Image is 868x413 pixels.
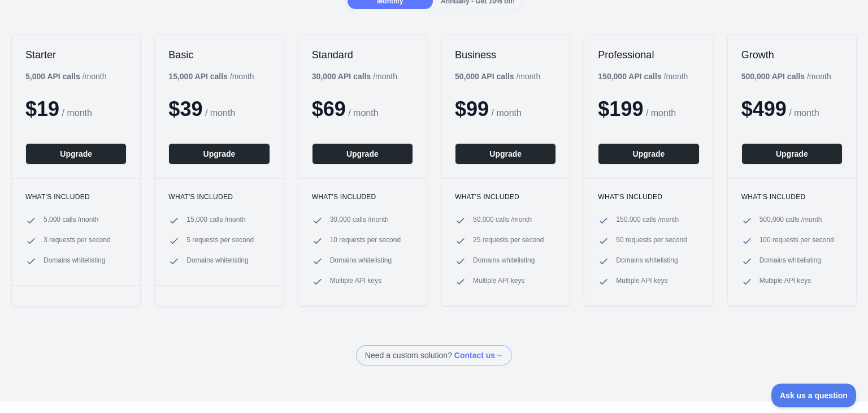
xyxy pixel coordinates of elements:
span: 10 requests per second [330,235,401,247]
h3: What's included [455,192,556,201]
iframe: Toggle Customer Support [771,384,857,407]
span: 150,000 calls / month [616,215,679,226]
h3: What's included [741,192,843,201]
span: 50 requests per second [616,235,687,247]
span: 30,000 calls / month [330,215,389,226]
span: 25 requests per second [473,235,544,247]
h3: What's included [598,192,699,201]
span: 50,000 calls / month [473,215,532,226]
h3: What's included [312,192,413,201]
